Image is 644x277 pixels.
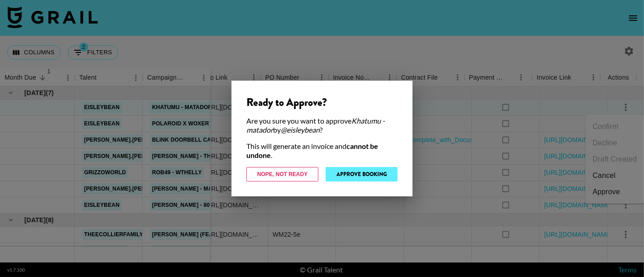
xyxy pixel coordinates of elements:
[246,116,385,134] em: Khatumu - matador
[246,116,398,134] div: Are you sure you want to approve by ?
[246,167,318,181] button: Nope, Not Ready
[246,142,398,160] div: This will generate an invoice and .
[281,125,320,134] em: @ eisleybean
[246,142,378,159] strong: cannot be undone
[326,167,398,181] button: Approve Booking
[246,96,398,109] div: Ready to Approve?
